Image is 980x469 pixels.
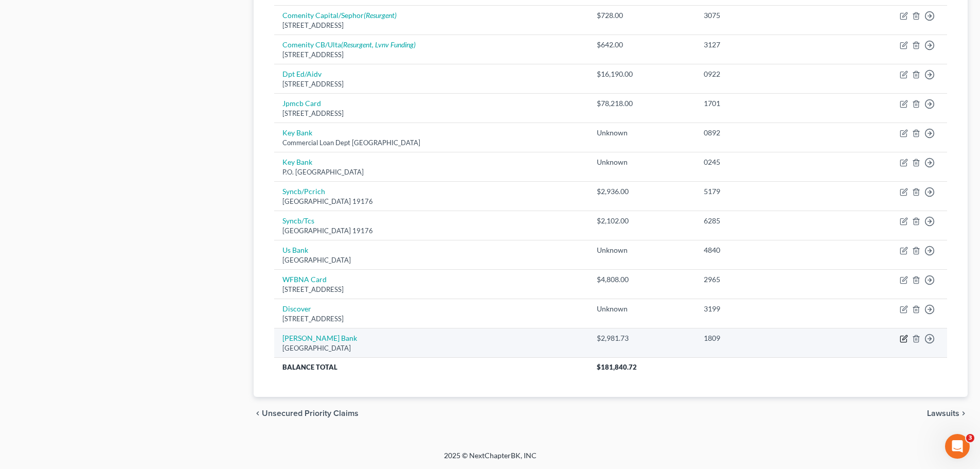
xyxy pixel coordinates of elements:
a: Key Bank [282,128,312,137]
div: $4,808.00 [597,274,687,285]
span: 3 [966,434,974,442]
a: Jpmcb Card [282,99,321,108]
div: $78,218.00 [597,98,687,109]
span: Unsecured Priority Claims [262,409,359,418]
i: (Resurgent) [364,11,397,20]
div: [STREET_ADDRESS] [282,79,580,89]
div: [STREET_ADDRESS] [282,285,580,294]
div: 3199 [704,304,826,314]
a: Syncb/Pcrich [282,187,325,196]
th: Balance Total [274,357,589,376]
div: $16,190.00 [597,69,687,79]
div: 0245 [704,157,826,167]
div: [GEOGRAPHIC_DATA] 19176 [282,197,580,206]
div: Unknown [597,128,687,138]
div: $2,102.00 [597,216,687,226]
div: P.O. [GEOGRAPHIC_DATA] [282,167,580,177]
div: Unknown [597,245,687,255]
div: [GEOGRAPHIC_DATA] 19176 [282,226,580,236]
div: [STREET_ADDRESS] [282,314,580,324]
span: Lawsuits [927,409,959,418]
a: [PERSON_NAME] Bank [282,334,357,342]
div: 6285 [704,216,826,226]
div: 3075 [704,10,826,21]
a: Us Bank [282,246,308,254]
div: 1809 [704,333,826,343]
div: $642.00 [597,40,687,50]
a: Syncb/Tcs [282,216,314,225]
a: WFBNA Card [282,275,327,284]
div: Unknown [597,304,687,314]
button: chevron_left Unsecured Priority Claims [254,409,359,418]
div: [STREET_ADDRESS] [282,50,580,60]
span: $181,840.72 [597,363,637,371]
iframe: Intercom live chat [945,434,970,459]
a: Discover [282,304,311,313]
div: $728.00 [597,10,687,21]
i: chevron_right [959,409,968,418]
div: [GEOGRAPHIC_DATA] [282,343,580,353]
a: Comenity CB/Ulta(Resurgent, Lvnv Funding) [282,40,416,49]
div: Commercial Loan Dept [GEOGRAPHIC_DATA] [282,138,580,148]
i: chevron_left [254,409,262,418]
div: 3127 [704,40,826,50]
div: $2,981.73 [597,333,687,343]
div: 0892 [704,128,826,138]
i: (Resurgent, Lvnv Funding) [341,40,416,49]
div: 0922 [704,69,826,79]
div: $2,936.00 [597,186,687,197]
div: [STREET_ADDRESS] [282,21,580,30]
div: 4840 [704,245,826,255]
button: Lawsuits chevron_right [927,409,968,418]
div: 2965 [704,274,826,285]
div: [GEOGRAPHIC_DATA] [282,255,580,265]
div: 5179 [704,186,826,197]
div: [STREET_ADDRESS] [282,109,580,118]
a: Dpt Ed/Aidv [282,70,322,78]
a: Key Bank [282,158,312,166]
div: Unknown [597,157,687,167]
a: Comenity Capital/Sephor(Resurgent) [282,11,397,20]
div: 1701 [704,98,826,109]
div: 2025 © NextChapterBK, INC [197,450,783,469]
